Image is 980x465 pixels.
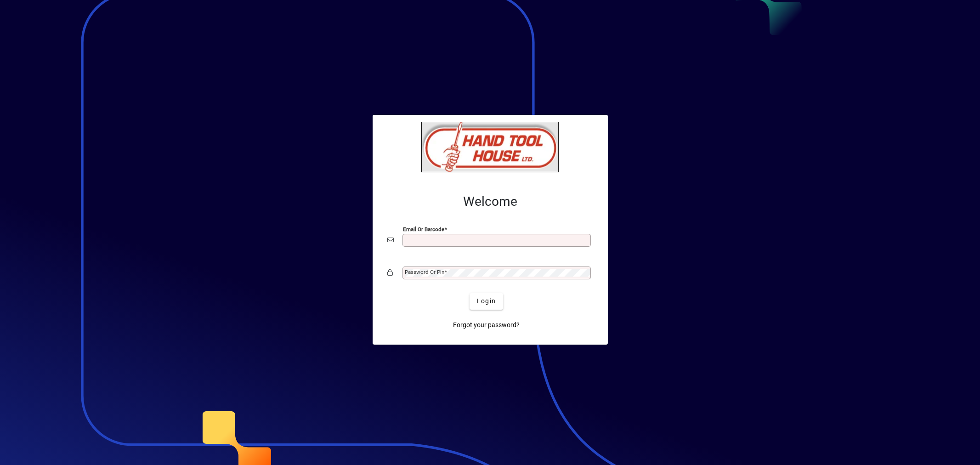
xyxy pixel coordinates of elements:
button: Login [470,293,503,310]
a: Forgot your password? [449,317,523,334]
mat-label: Password or Pin [405,269,444,275]
span: Forgot your password? [453,320,520,330]
h2: Welcome [387,194,593,210]
mat-label: Email or Barcode [403,226,444,232]
span: Login [477,296,496,306]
